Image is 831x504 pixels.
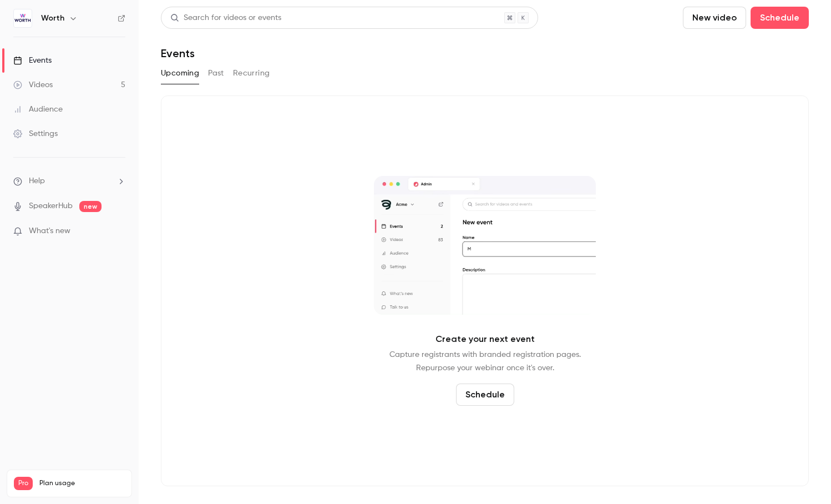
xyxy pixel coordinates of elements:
[170,12,281,24] div: Search for videos or events
[29,175,45,187] span: Help
[13,79,53,90] div: Videos
[161,47,195,60] h1: Events
[233,64,270,82] button: Recurring
[29,225,70,237] span: What's new
[14,477,33,490] span: Pro
[79,201,102,212] span: new
[13,55,52,66] div: Events
[13,128,58,139] div: Settings
[389,348,581,375] p: Capture registrants with branded registration pages. Repurpose your webinar once it's over.
[456,384,514,406] button: Schedule
[14,9,32,27] img: Worth
[435,332,535,346] p: Create your next event
[29,200,73,212] a: SpeakerHub
[13,175,125,187] li: help-dropdown-opener
[683,7,746,29] button: New video
[41,13,64,24] h6: Worth
[13,104,63,115] div: Audience
[161,64,199,82] button: Upcoming
[751,7,809,29] button: Schedule
[208,64,224,82] button: Past
[39,479,125,488] span: Plan usage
